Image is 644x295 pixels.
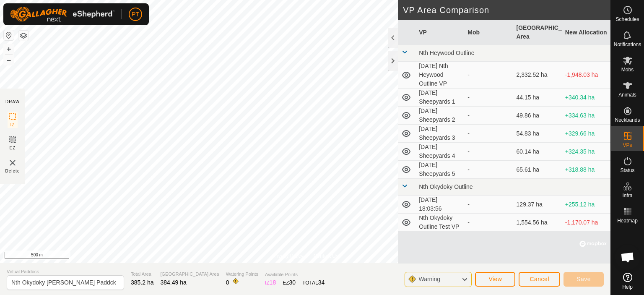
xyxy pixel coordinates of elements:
div: DRAW [5,99,20,105]
td: 129.37 ha [513,196,562,214]
td: [DATE] Nth Heywood Outline VP [415,62,464,89]
span: Schedules [615,17,639,22]
span: Watering Points [226,271,258,278]
div: EZ [283,278,296,287]
td: [DATE] Sheepyards 1 [415,89,464,107]
button: Reset Map [4,30,14,40]
span: Animals [618,92,636,97]
span: Warning [418,276,440,282]
td: 49.86 ha [513,107,562,125]
td: 54.83 ha [513,125,562,143]
span: Available Points [265,271,325,278]
div: - [467,129,509,138]
span: PT [132,10,139,19]
td: -1,948.03 ha [562,62,610,89]
span: [GEOGRAPHIC_DATA] Area [161,271,219,278]
span: Infra [622,193,632,198]
button: View [475,272,515,287]
td: 44.15 ha [513,89,562,107]
span: VPs [623,143,632,148]
a: Privacy Policy [272,252,304,260]
span: Save [576,276,591,282]
img: VP [8,158,18,168]
span: Total Area [131,271,154,278]
span: Cancel [530,276,549,282]
td: [DATE] Sheepyards 4 [415,143,464,161]
th: [GEOGRAPHIC_DATA] Area [513,20,562,45]
span: Heatmap [617,218,638,223]
span: Status [620,168,634,173]
td: 60.14 ha [513,143,562,161]
td: [DATE] 18:03:56 [415,196,464,214]
span: 30 [289,279,296,286]
span: 384.49 ha [161,279,187,286]
td: [DATE] Sheepyards 2 [415,107,464,125]
td: +334.63 ha [562,107,610,125]
span: 0 [226,279,229,286]
td: [DATE] Sheepyards 5 [415,161,464,179]
div: IZ [265,278,276,287]
th: New Allocation [562,20,610,45]
td: +340.34 ha [562,89,610,107]
span: Nth Heywood Outline [419,50,474,56]
button: – [4,55,14,65]
td: +318.88 ha [562,161,610,179]
div: - [467,93,509,102]
td: [DATE] Sheepyards 3 [415,125,464,143]
td: 2,332.52 ha [513,62,562,89]
div: - [467,70,509,79]
div: - [467,147,509,156]
button: + [4,44,14,54]
div: TOTAL [302,278,325,287]
img: Gallagher Logo [10,7,115,22]
a: Contact Us [314,252,338,260]
span: 385.2 ha [131,279,154,286]
div: - [467,218,509,227]
span: Nth Okydoky Outline [419,183,473,190]
span: View [488,276,502,282]
td: 65.61 ha [513,161,562,179]
th: Mob [464,20,513,45]
td: -1,170.07 ha [562,214,610,232]
td: +324.35 ha [562,143,610,161]
span: Mobs [621,67,634,72]
td: +329.66 ha [562,125,610,143]
span: IZ [10,122,15,128]
span: Delete [5,168,20,174]
button: Cancel [519,272,560,287]
span: Notifications [614,42,641,47]
span: Neckbands [615,117,640,123]
div: - [467,111,509,120]
td: 1,554.56 ha [513,214,562,232]
div: - [467,165,509,174]
span: 18 [270,279,276,286]
span: Help [622,285,633,290]
span: EZ [10,145,16,151]
div: - [467,200,509,209]
th: VP [415,20,464,45]
td: Nth Okydoky Outline Test VP [415,214,464,232]
a: Help [611,269,644,293]
div: Open chat [615,245,640,270]
h2: VP Area Comparison [403,5,610,15]
td: +255.12 ha [562,196,610,214]
button: Map Layers [18,31,29,41]
span: 34 [318,279,325,286]
span: Virtual Paddock [7,268,124,275]
button: Save [563,272,604,287]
